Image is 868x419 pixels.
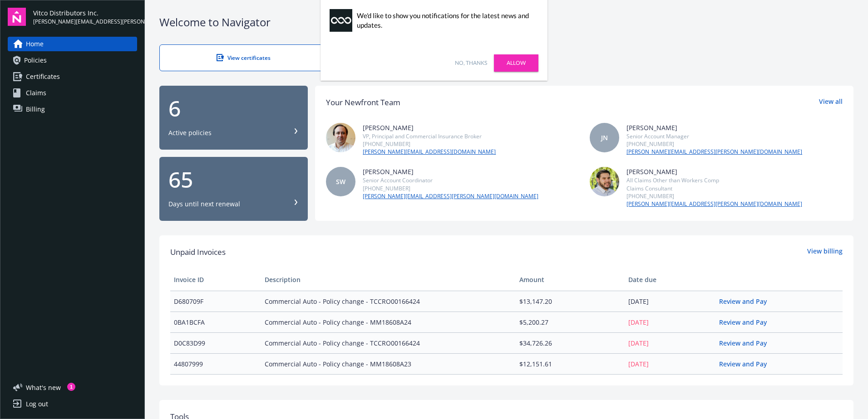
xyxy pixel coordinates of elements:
[26,69,60,84] span: Certificates
[625,291,715,312] td: [DATE]
[24,53,47,68] span: Policies
[819,97,843,108] a: View all
[265,338,512,348] span: Commercial Auto - Policy change - TCCRO00166424
[326,123,355,152] img: photo
[159,15,853,30] div: Welcome to Navigator
[455,59,487,67] a: No, thanks
[265,317,512,327] span: Commercial Auto - Policy change - MM18608A24
[626,185,802,192] div: Claims Consultant
[601,133,608,142] span: JN
[159,44,327,71] a: View certificates
[719,360,774,368] a: Review and Pay
[33,8,137,26] button: Vitco Distributors Inc.[PERSON_NAME][EMAIL_ADDRESS][PERSON_NAME][DOMAIN_NAME]
[516,269,625,291] th: Amount
[363,167,538,176] div: [PERSON_NAME]
[516,291,625,312] td: $13,147.20
[516,332,625,353] td: $34,726.26
[357,11,534,30] div: We'd like to show you notifications for the latest news and updates.
[26,37,44,51] span: Home
[168,200,240,209] div: Days until next renewal
[494,54,538,72] a: Allow
[626,123,802,132] div: [PERSON_NAME]
[363,176,538,184] div: Senior Account Coordinator
[168,128,212,137] div: Active policies
[178,54,309,62] div: View certificates
[363,185,538,192] div: [PHONE_NUMBER]
[33,8,137,18] span: Vitco Distributors Inc.
[168,169,299,190] div: 65
[26,383,61,392] span: What ' s new
[170,353,261,374] td: 44807999
[719,339,774,347] a: Review and Pay
[626,132,802,140] div: Senior Account Manager
[170,246,226,258] span: Unpaid Invoices
[26,397,48,411] div: Log out
[807,246,843,258] a: View billing
[8,86,137,100] a: Claims
[625,332,715,353] td: [DATE]
[336,177,345,186] span: SW
[170,291,261,312] td: D680709F
[626,192,802,200] div: [PHONE_NUMBER]
[626,140,802,148] div: [PHONE_NUMBER]
[261,269,515,291] th: Description
[590,167,619,196] img: photo
[8,383,75,392] button: What's new1
[626,176,802,184] div: All Claims Other than Workers Comp
[26,86,46,100] span: Claims
[516,312,625,332] td: $5,200.27
[719,318,774,326] a: Review and Pay
[363,132,496,140] div: VP, Principal and Commercial Insurance Broker
[626,200,802,208] a: [PERSON_NAME][EMAIL_ADDRESS][PERSON_NAME][DOMAIN_NAME]
[8,37,137,51] a: Home
[326,97,400,108] div: Your Newfront Team
[26,102,45,117] span: Billing
[626,167,802,176] div: [PERSON_NAME]
[8,102,137,117] a: Billing
[363,148,496,156] a: [PERSON_NAME][EMAIL_ADDRESS][DOMAIN_NAME]
[363,140,496,148] div: [PHONE_NUMBER]
[170,312,261,332] td: 0BA1BCFA
[159,86,308,150] button: 6Active policies
[265,297,512,306] span: Commercial Auto - Policy change - TCCRO00166424
[625,353,715,374] td: [DATE]
[8,53,137,68] a: Policies
[159,157,308,221] button: 65Days until next renewal
[33,18,137,26] span: [PERSON_NAME][EMAIL_ADDRESS][PERSON_NAME][DOMAIN_NAME]
[625,312,715,332] td: [DATE]
[67,383,75,391] div: 1
[168,97,299,119] div: 6
[363,192,538,200] a: [PERSON_NAME][EMAIL_ADDRESS][PERSON_NAME][DOMAIN_NAME]
[719,297,774,306] a: Review and Pay
[170,269,261,291] th: Invoice ID
[625,269,715,291] th: Date due
[265,359,512,369] span: Commercial Auto - Policy change - MM18608A23
[363,123,496,132] div: [PERSON_NAME]
[516,353,625,374] td: $12,151.61
[8,8,26,26] img: navigator-logo.svg
[8,69,137,84] a: Certificates
[626,148,802,156] a: [PERSON_NAME][EMAIL_ADDRESS][PERSON_NAME][DOMAIN_NAME]
[170,332,261,353] td: D0C83D99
